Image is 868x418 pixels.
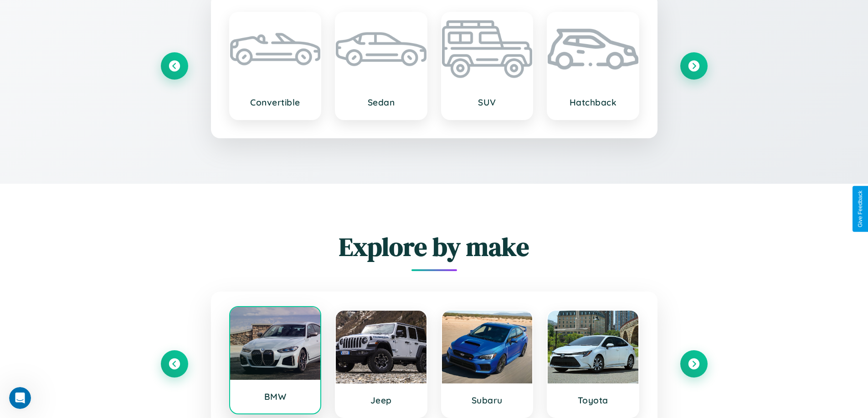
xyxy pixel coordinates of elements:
[9,387,31,409] iframe: Intercom live chat
[451,97,524,108] h3: SUV
[451,395,524,406] h3: Subaru
[345,97,417,108] h3: Sedan
[161,229,708,264] h2: Explore by make
[857,191,863,227] div: Give Feedback
[239,391,312,402] h3: BMW
[557,395,629,406] h3: Toyota
[557,97,629,108] h3: Hatchback
[345,395,417,406] h3: Jeep
[239,97,312,108] h3: Convertible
